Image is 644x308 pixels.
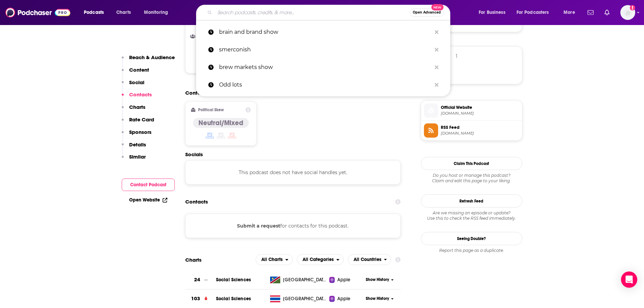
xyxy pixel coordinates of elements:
[421,173,522,184] div: Claim and edit this page to your liking.
[354,257,381,262] span: All Countries
[456,53,457,59] div: 1
[512,7,559,18] button: open menu
[185,257,201,263] h2: Charts
[441,104,519,111] span: Official Website
[421,210,522,221] div: Are we missing an episode or update? Use this to check the RSS feed immediately.
[198,119,243,127] h4: Neutral/Mixed
[185,151,401,158] h2: Socials
[129,104,145,110] p: Charts
[202,5,457,20] div: Search podcasts, credits, & more...
[366,277,389,283] span: Show History
[185,160,401,185] div: This podcast does not have social handles yet.
[122,104,145,116] button: Charts
[329,295,363,302] a: Apple
[303,257,334,262] span: All Categories
[283,295,327,302] span: Thailand
[215,7,410,18] input: Search podcasts, credits, & more...
[517,8,549,17] span: For Podcasters
[348,254,391,265] button: open menu
[185,90,396,96] h2: Content
[129,54,175,61] p: Reach & Audience
[219,41,431,58] p: smerconish
[5,6,70,19] img: Podchaser - Follow, Share and Rate Podcasts
[122,67,149,79] button: Content
[196,58,450,76] a: brew markets show
[185,214,401,238] div: for contacts for this podcast.
[441,131,519,136] span: iono.fm
[219,58,431,76] p: brew markets show
[219,23,431,41] p: brain and brand show
[256,254,293,265] button: open menu
[216,277,251,283] a: Social Sciences
[122,153,146,166] button: Similar
[237,222,280,230] button: Submit a request
[185,270,216,289] a: 24
[337,295,350,302] span: Apple
[366,296,389,302] span: Show History
[112,7,135,18] a: Charts
[421,232,522,245] a: Seeing Double?
[363,296,396,302] button: Show History
[191,34,231,39] h3: Ethnicities
[421,157,522,170] button: Claim This Podcast
[116,8,131,17] span: Charts
[122,116,154,129] button: Rate Card
[559,7,583,18] button: open menu
[424,103,519,118] a: Official Website[DOMAIN_NAME]
[621,271,637,288] div: Open Intercom Messenger
[185,195,208,208] h2: Contacts
[256,254,293,265] h2: Platforms
[129,153,146,160] p: Similar
[198,108,224,112] h2: Political Skew
[421,173,522,178] span: Do you host or manage this podcast?
[129,116,154,123] p: Rate Card
[122,79,144,92] button: Social
[421,248,522,253] div: Report this page as a duplicate.
[122,129,151,141] button: Sponsors
[297,254,344,265] h2: Categories
[196,23,450,41] a: brain and brand show
[84,8,104,17] span: Podcasts
[337,277,350,283] span: Apple
[122,141,146,154] button: Details
[129,67,149,73] p: Content
[261,257,283,262] span: All Charts
[129,79,144,86] p: Social
[602,7,612,18] a: Show notifications dropdown
[196,76,450,94] a: Odd lots
[441,124,519,131] span: RSS Feed
[196,41,450,58] a: smerconish
[620,5,635,20] img: User Profile
[620,5,635,20] span: Logged in as hannah.bishop
[216,296,251,302] a: Social Sciences
[297,254,344,265] button: open menu
[185,289,216,308] a: 103
[144,8,168,17] span: Monitoring
[129,91,152,98] p: Contacts
[630,5,635,10] svg: Add a profile image
[122,179,175,191] button: Contact Podcast
[219,76,431,94] p: Odd lots
[474,7,514,18] button: open menu
[191,55,395,68] button: Show More
[79,7,113,18] button: open menu
[585,7,596,18] a: Show notifications dropdown
[413,11,441,14] span: Open Advanced
[191,295,200,303] h3: 103
[620,5,635,20] button: Show profile menu
[129,197,167,203] a: Open Website
[329,277,363,283] a: Apple
[410,8,444,17] button: Open AdvancedNew
[363,277,396,283] button: Show History
[267,277,329,283] a: [GEOGRAPHIC_DATA]
[129,129,151,135] p: Sponsors
[283,277,327,283] span: Namibia
[441,111,519,116] span: podcastparty.co.za
[129,141,146,148] p: Details
[431,4,444,10] span: New
[564,8,575,17] span: More
[139,7,177,18] button: open menu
